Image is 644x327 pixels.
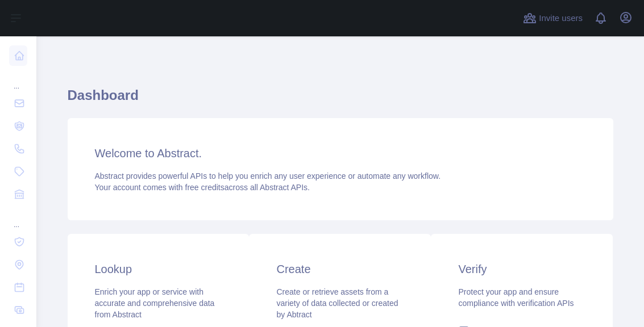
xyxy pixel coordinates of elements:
h1: Dashboard [68,86,613,114]
h3: Lookup [95,261,222,277]
div: ... [9,207,27,229]
div: ... [9,68,27,91]
span: Abstract provides powerful APIs to help you enrich any user experience or automate any workflow. [95,171,441,181]
h3: Verify [458,261,585,277]
h3: Create [276,261,404,277]
span: Protect your app and ensure compliance with verification APIs [458,287,574,308]
h3: Welcome to Abstract. [95,145,586,161]
span: Your account comes with across all Abstract APIs. [95,183,310,192]
span: Create or retrieve assets from a variety of data collected or created by Abtract [276,287,398,319]
span: Enrich your app or service with accurate and comprehensive data from Abstract [95,287,215,319]
span: Invite users [539,12,583,25]
span: free credits [185,183,225,192]
button: Invite users [521,9,585,27]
